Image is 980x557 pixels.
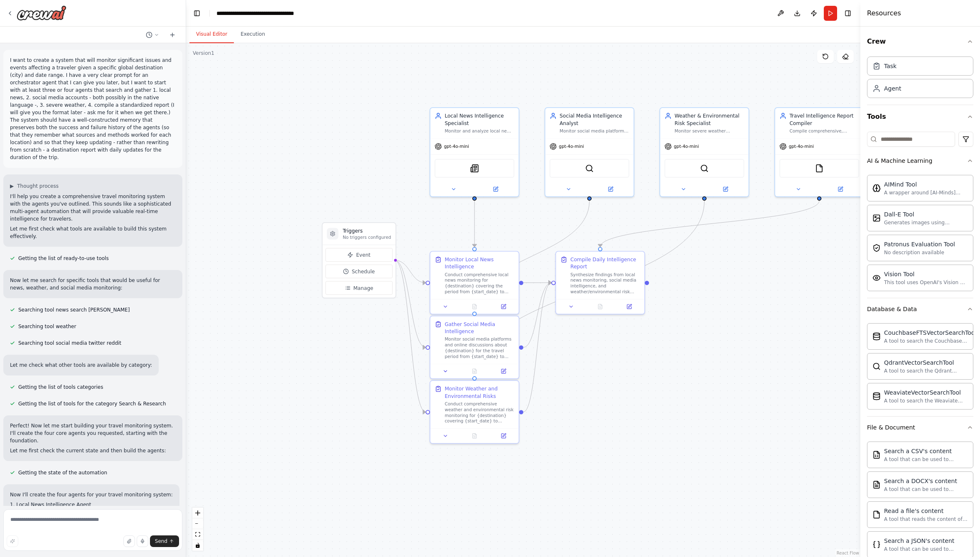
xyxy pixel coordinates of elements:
img: FileReadTool [815,164,824,173]
div: Travel Intelligence Report CompilerCompile comprehensive, standardized intelligence reports for {... [774,107,864,197]
span: Manage [353,285,373,292]
div: AI & Machine Learning [867,157,932,165]
img: Patronusevaltool [872,244,881,252]
div: Agent [884,84,901,93]
div: Conduct comprehensive weather and environmental risk monitoring for {destination} covering {start... [445,401,514,424]
span: Event [356,251,371,258]
button: Send [150,535,179,547]
div: Compile comprehensive, standardized intelligence reports for {destination} from {start_date} to {... [789,128,859,134]
h3: Triggers [343,227,391,234]
h4: Resources [867,8,901,18]
div: Compile Daily Intelligence ReportSynthesize findings from local news monitoring, social media int... [555,251,645,314]
button: No output available [459,367,490,375]
span: gpt-4o-mini [674,144,699,150]
g: Edge from 6ac83585-2110-4143-9574-4ec4a9279cd3 to cd6ce63c-a488-4eb1-b4d5-a05f0e265c9e [471,201,593,312]
p: Now I'll create the four agents for your travel monitoring system: [10,491,173,498]
p: Perfect! Now let me start building your travel monitoring system. I'll create the four core agent... [10,422,176,444]
div: Vision Tool [884,270,968,278]
div: Gather Social Media Intelligence [445,321,514,335]
span: Send [155,538,167,545]
div: A tool that can be used to semantic search a query from a JSON's content. [884,546,968,552]
button: Database & Data [867,298,973,320]
button: Open in side panel [705,185,746,194]
div: WeaviateVectorSearchTool [884,388,968,397]
div: This tool uses OpenAI's Vision API to describe the contents of an image. [884,279,968,286]
div: A tool to search the Qdrant database for relevant information on internal documents. [884,368,968,374]
div: A tool that reads the content of a file. To use this tool, provide a 'file_path' parameter with t... [884,516,968,523]
div: Task [884,62,896,70]
span: gpt-4o-mini [559,144,584,150]
p: Let me check what other tools are available by category: [10,361,152,369]
div: Monitor Weather and Environmental RisksConduct comprehensive weather and environmental risk monit... [430,380,519,444]
g: Edge from ec6b3b61-5cc1-4341-bb8e-84064339a16e to dd6c170a-2a1b-43be-ae70-60f43e899f6a [471,201,708,376]
div: Gather Social Media IntelligenceMonitor social media platforms and online discussions about {dest... [430,316,519,379]
div: Read a file's content [884,507,968,515]
div: Local News Intelligence Specialist [445,112,514,127]
button: Open in side panel [491,432,516,440]
div: Monitor Weather and Environmental Risks [445,385,514,400]
div: AIMind Tool [884,180,968,189]
div: Travel Intelligence Report Compiler [789,112,859,127]
img: Csvsearchtool [872,451,881,459]
div: Synthesize findings from local news monitoring, social media intelligence, and weather/environmen... [570,272,640,294]
a: React Flow attribution [837,551,859,555]
button: Hide right sidebar [842,7,854,19]
button: Open in side panel [491,367,516,375]
div: Database & Data [867,305,917,313]
div: Dall-E Tool [884,210,968,218]
div: Version 1 [193,50,214,56]
p: No triggers configured [343,234,391,240]
span: gpt-4o-mini [444,144,469,150]
span: Thought process [17,183,59,189]
button: Execution [234,26,272,43]
div: A wrapper around [AI-Minds]([URL][DOMAIN_NAME]). Useful for when you need answers to questions fr... [884,189,968,196]
g: Edge from 0baea644-b50f-4ed0-9e7b-d57aa60fea9c to 5d79a907-73ef-4dfd-8f9b-d4d743f834fb [471,201,478,247]
button: Hide left sidebar [191,7,203,19]
button: fit view [192,529,203,540]
button: Upload files [123,535,135,547]
div: Monitor Local News IntelligenceConduct comprehensive local news monitoring for {destination} cove... [430,251,519,314]
div: Monitor social media platforms and online discussions about {destination} for the travel period f... [445,336,514,359]
span: Getting the list of tools for the category Search & Research [18,400,166,407]
div: A tool to search the Couchbase database for relevant information on internal documents. [884,338,976,344]
span: Getting the list of ready-to-use tools [18,255,109,262]
button: zoom out [192,518,203,529]
div: CouchbaseFTSVectorSearchTool [884,329,976,337]
button: Crew [867,30,973,53]
button: AI & Machine Learning [867,150,973,172]
img: Weaviatevectorsearchtool [872,392,881,400]
button: No output available [459,432,490,440]
p: Now let me search for specific tools that would be useful for news, weather, and social media mon... [10,277,176,292]
button: Switch to previous chat [142,30,162,40]
div: Weather & Environmental Risk Specialist [675,112,744,127]
div: Database & Data [867,320,973,416]
p: I'll help you create a comprehensive travel monitoring system with the agents you've outlined. Th... [10,193,176,223]
img: Couchbaseftsvectorsearchtool [872,332,881,341]
div: Local News Intelligence SpecialistMonitor and analyze local news in {destination} from {start_dat... [430,107,519,197]
img: Jsonsearchtool [872,540,881,549]
button: Improve this prompt [7,535,18,547]
span: Getting the list of tools categories [18,384,103,390]
div: TriggersNo triggers configuredEventScheduleManage [322,222,396,298]
span: Searching tool news search [PERSON_NAME] [18,307,130,313]
img: Qdrantvectorsearchtool [872,362,881,371]
button: Open in side panel [617,302,641,311]
img: SerperDevTool [700,164,709,173]
button: Open in side panel [475,185,516,194]
div: Generates images using OpenAI's Dall-E model. [884,219,968,226]
div: File & Document [867,423,915,432]
div: Search a CSV's content [884,447,968,455]
div: Monitor Local News Intelligence [445,256,514,270]
button: ▶Thought process [10,183,59,189]
div: A tool to search the Weaviate database for relevant information on internal documents. [884,398,968,404]
span: Schedule [352,268,375,275]
img: SerperDevTool [585,164,594,173]
div: Social Media Intelligence AnalystMonitor social media platforms and online discussions about {des... [545,107,634,197]
div: React Flow controls [192,508,203,551]
p: I want to create a system that will monitor significant issues and events affecting a traveler gi... [10,56,176,161]
button: zoom in [192,508,203,518]
p: Let me first check the current state and then build the agents: [10,447,176,454]
button: Tools [867,105,973,128]
div: Patronus Evaluation Tool [884,240,955,248]
div: Search a DOCX's content [884,477,968,485]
